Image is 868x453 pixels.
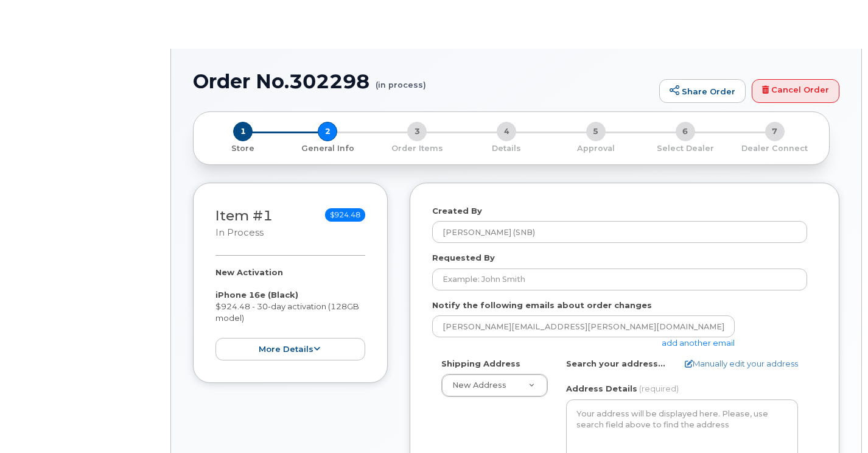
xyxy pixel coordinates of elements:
[215,267,283,277] strong: New Activation
[566,358,665,370] label: Search your address...
[215,290,298,300] strong: iPhone 16e (Black)
[215,338,365,360] button: more details
[566,383,637,395] label: Address Details
[208,143,278,154] p: Store
[662,338,735,348] a: add another email
[432,269,807,290] input: Example: John Smith
[685,358,798,370] a: Manually edit your address
[233,122,253,141] span: 1
[432,315,735,337] input: Example: john@appleseed.com
[432,300,652,311] label: Notify the following emails about order changes
[659,79,746,104] a: Share Order
[639,384,679,393] span: (required)
[432,252,495,264] label: Requested By
[442,374,547,396] a: New Address
[325,208,365,222] span: $924.48
[452,381,506,390] span: New Address
[203,141,283,154] a: 1 Store
[376,71,426,90] small: (in process)
[441,358,520,370] label: Shipping Address
[215,227,264,238] small: in process
[193,71,653,92] h1: Order No.302298
[432,205,482,217] label: Created By
[215,208,273,239] h3: Item #1
[752,79,839,104] a: Cancel Order
[215,267,365,360] div: $924.48 - 30-day activation (128GB model)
